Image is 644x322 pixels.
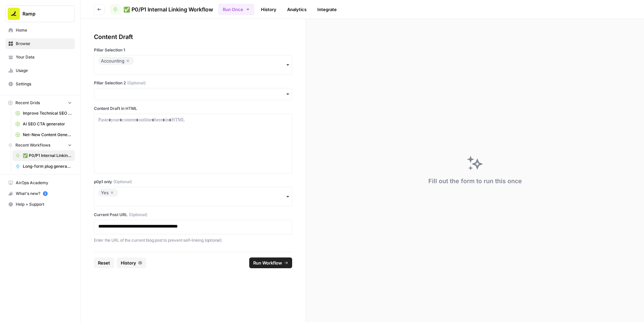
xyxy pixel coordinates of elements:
button: What's new? 5 [5,188,75,199]
span: (Optional) [113,179,132,185]
a: AI SEO CTA generator [12,119,75,129]
span: Recent Workflows [15,142,50,148]
button: Accounting [94,55,292,75]
div: Fill out the form to run this once [428,176,522,186]
span: Browse [16,41,72,47]
img: Ramp Logo [8,8,20,20]
a: Analytics [283,4,311,15]
span: AI SEO CTA generator [23,121,72,127]
span: AirOps Academy [16,180,72,186]
p: Enter the URL of the current blog post to prevent self-linking (optional) [94,237,292,244]
span: Settings [16,81,72,87]
span: Recent Grids [15,100,40,106]
div: What's new? [6,189,74,199]
a: Your Data [5,52,75,63]
span: ✅ P0/P1 Internal Linking Workflow [123,5,213,13]
a: Home [5,25,75,36]
span: Your Data [16,54,72,60]
a: Settings [5,79,75,89]
span: Reset [98,259,110,266]
span: ✅ P0/P1 Internal Linking Workflow [23,153,72,159]
button: Run Workflow [249,257,292,268]
button: Yes [94,187,292,206]
button: Recent Grids [5,98,75,108]
a: Integrate [313,4,341,15]
label: Current Post URL [94,212,292,218]
span: Long-form plug generator – Content tuning version [23,163,72,169]
div: Yes [101,189,115,197]
div: Accounting [101,57,131,65]
a: Improve Technical SEO for Page [12,108,75,119]
button: Workspace: Ramp [5,5,75,22]
a: ✅ P0/P1 Internal Linking Workflow [110,4,213,15]
span: Ramp [22,10,63,17]
span: Home [16,27,72,33]
a: Long-form plug generator – Content tuning version [12,161,75,172]
span: Run Workflow [253,259,282,266]
div: Content Draft [94,32,292,42]
button: Reset [94,257,114,268]
span: (Optional) [129,212,147,218]
span: Help + Support [16,201,72,207]
a: Browse [5,38,75,49]
a: Net-New Content Generator - Grid Template [12,129,75,140]
span: Net-New Content Generator - Grid Template [23,132,72,138]
label: Pillar Selection 1 [94,47,292,53]
span: Usage [16,68,72,74]
span: Improve Technical SEO for Page [23,110,72,116]
a: AirOps Academy [5,177,75,188]
a: ✅ P0/P1 Internal Linking Workflow [12,150,75,161]
a: Usage [5,65,75,76]
button: Run Once [218,4,254,15]
button: Recent Workflows [5,140,75,150]
label: p0p1 only [94,179,292,185]
a: History [257,4,280,15]
label: Content Draft in HTML [94,106,292,112]
text: 5 [44,192,46,195]
span: (Optional) [127,80,146,86]
button: History [117,257,146,268]
label: Pillar Selection 2 [94,80,292,86]
span: History [121,259,136,266]
button: Help + Support [5,199,75,210]
a: 5 [43,191,48,196]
